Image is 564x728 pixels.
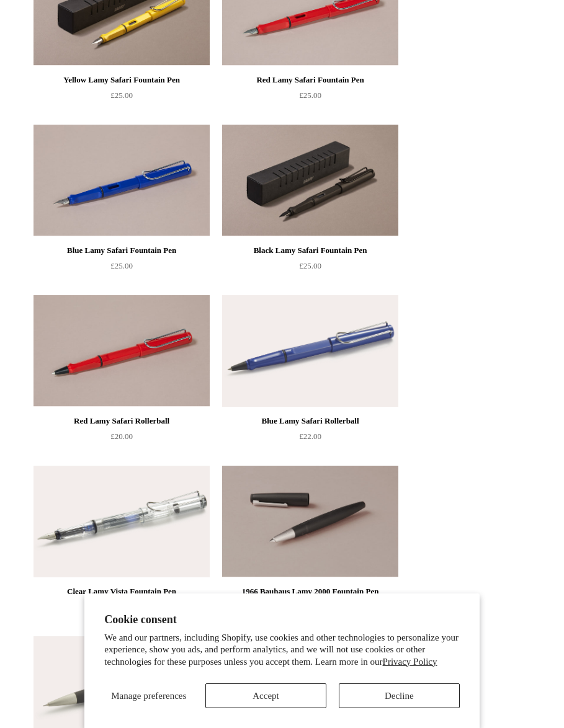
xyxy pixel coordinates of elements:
[37,243,207,258] div: Blue Lamy Safari Fountain Pen
[110,432,133,441] span: £20.00
[222,125,398,236] img: Black Lamy Safari Fountain Pen
[222,584,398,635] a: 1966 Bauhaus Lamy 2000 Fountain Pen £270.00
[299,261,321,270] span: £25.00
[222,243,398,294] a: Black Lamy Safari Fountain Pen £25.00
[37,73,207,87] div: Yellow Lamy Safari Fountain Pen
[34,466,210,577] img: Clear Lamy Vista Fountain Pen
[37,584,207,599] div: Clear Lamy Vista Fountain Pen
[111,691,186,701] span: Manage preferences
[225,243,395,258] div: Black Lamy Safari Fountain Pen
[34,295,210,407] a: Red Lamy Safari Rollerball Red Lamy Safari Rollerball
[34,125,210,236] img: Blue Lamy Safari Fountain Pen
[34,295,210,407] img: Red Lamy Safari Rollerball
[34,584,210,635] a: Clear Lamy Vista Fountain Pen £25.00
[222,466,398,577] img: 1966 Bauhaus Lamy 2000 Fountain Pen
[34,466,210,577] a: Clear Lamy Vista Fountain Pen Clear Lamy Vista Fountain Pen
[205,683,326,708] button: Accept
[225,73,395,87] div: Red Lamy Safari Fountain Pen
[34,414,210,464] a: Red Lamy Safari Rollerball £20.00
[222,125,398,236] a: Black Lamy Safari Fountain Pen Black Lamy Safari Fountain Pen
[222,73,398,123] a: Red Lamy Safari Fountain Pen £25.00
[222,466,398,577] a: 1966 Bauhaus Lamy 2000 Fountain Pen 1966 Bauhaus Lamy 2000 Fountain Pen
[225,414,395,428] div: Blue Lamy Safari Rollerball
[104,613,459,626] h2: Cookie consent
[110,261,133,270] span: £25.00
[104,683,193,708] button: Manage preferences
[383,657,437,667] a: Privacy Policy
[37,414,207,428] div: Red Lamy Safari Rollerball
[34,73,210,123] a: Yellow Lamy Safari Fountain Pen £25.00
[222,295,398,407] img: Blue Lamy Safari Rollerball
[225,584,395,599] div: 1966 Bauhaus Lamy 2000 Fountain Pen
[34,125,210,236] a: Blue Lamy Safari Fountain Pen Blue Lamy Safari Fountain Pen
[34,243,210,294] a: Blue Lamy Safari Fountain Pen £25.00
[222,414,398,464] a: Blue Lamy Safari Rollerball £22.00
[222,295,398,407] a: Blue Lamy Safari Rollerball Blue Lamy Safari Rollerball
[339,683,460,708] button: Decline
[299,432,321,441] span: £22.00
[110,91,133,100] span: £25.00
[104,632,459,668] p: We and our partners, including Shopify, use cookies and other technologies to personalize your ex...
[299,91,321,100] span: £25.00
